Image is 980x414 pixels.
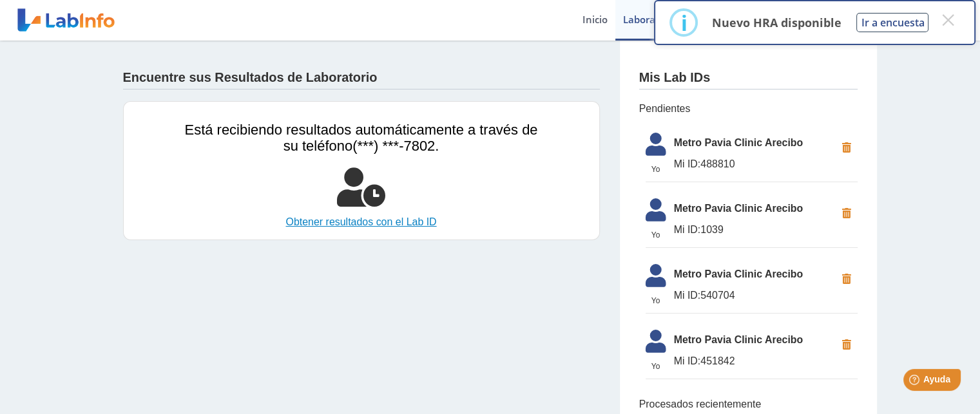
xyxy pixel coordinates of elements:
[674,222,836,238] span: 1039
[638,164,674,175] span: Yo
[639,101,858,117] span: Pendientes
[185,122,538,154] span: Está recibiendo resultados automáticamente a través de su teléfono
[856,13,928,32] button: Ir a encuesta
[638,229,674,241] span: Yo
[638,361,674,372] span: Yo
[674,156,836,172] span: 488810
[674,267,836,282] span: Metro Pavia Clinic Arecibo
[674,290,701,301] span: Mi ID:
[674,353,836,369] span: 451842
[674,288,836,303] span: 540704
[123,70,378,86] h4: Encuentre sus Resultados de Laboratorio
[674,224,701,235] span: Mi ID:
[711,15,841,30] p: Nuevo HRA disponible
[674,158,701,169] span: Mi ID:
[639,397,858,412] span: Procesados recientemente
[638,295,674,306] span: Yo
[936,8,959,32] button: Close this dialog
[674,135,836,151] span: Metro Pavia Clinic Arecibo
[639,70,711,86] h4: Mis Lab IDs
[674,201,836,216] span: Metro Pavia Clinic Arecibo
[680,11,687,34] div: i
[674,355,701,366] span: Mi ID:
[185,214,538,230] a: Obtener resultados con el Lab ID
[865,364,966,400] iframe: Help widget launcher
[674,332,836,348] span: Metro Pavia Clinic Arecibo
